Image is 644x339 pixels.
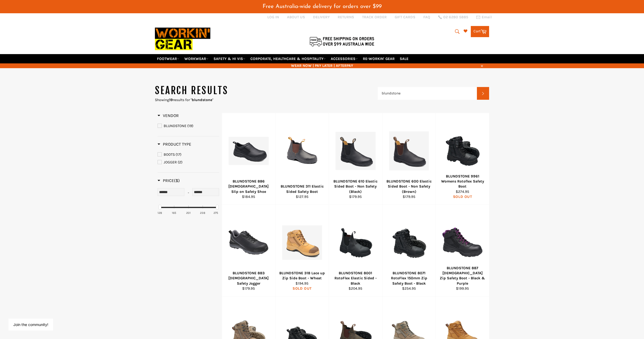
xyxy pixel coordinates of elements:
div: BLUNDSTONE 311 Elastic Sided Safety Boot [279,184,325,194]
button: Join the community! [13,322,48,327]
a: BLUNDSTONE 610 Elastic Sided Boot - Non Safety (Black)BLUNDSTONE 610 Elastic Sided Boot - Non Saf... [329,113,382,205]
a: BLUNDSTONE 311 Elastic Sided Safety BootBLUNDSTONE 311 Elastic Sided Safety Boot$127.95 [275,113,329,205]
span: (2) [178,160,182,164]
div: BLUNDSTONE 600 Elastic Sided Boot - Non Safety (Brown) [386,179,432,194]
span: (19) [187,124,193,128]
div: BLUNDSTONE 886 [DEMOGRAPHIC_DATA] Slip on Safety Shoe [225,179,272,194]
a: Email [476,15,492,19]
a: Log in [267,15,279,19]
a: BLUNDSTONE 886 Ladies Slip on Safety ShoeBLUNDSTONE 886 [DEMOGRAPHIC_DATA] Slip on Safety Shoe$18... [222,113,275,205]
a: WORKWEAR [182,54,211,63]
img: Flat $9.95 shipping Australia wide [309,36,375,47]
span: Email [482,15,492,19]
h3: Product Type [158,142,191,147]
a: ACCESSORIES [329,54,360,63]
a: DELIVERY [313,15,330,20]
img: Workin Gear leaders in Workwear, Safety Boots, PPE, Uniforms. Australia's No.1 in Workwear [155,24,210,54]
a: BLUNDSTONE 883 Ladies Safety JoggerBLUNDSTONE 883 [DEMOGRAPHIC_DATA] Safety Jogger$179.95 [222,205,275,297]
a: Cart [471,26,489,37]
div: BLUNDSTONE 8001 RotoFlex Elastic Sided - Black [332,271,379,286]
div: BLUNDSTONE 9961 Womens Rotoflex Safety Boot [439,174,486,189]
span: Price [158,178,180,183]
div: BLUNDSTONE 887 [DEMOGRAPHIC_DATA] Zip Safety Boot - Black & Purple [439,266,486,286]
div: - [184,188,192,198]
strong: 19 [169,98,173,102]
a: BLUNDSTONE 887 Ladies Zip Safety Boot - Black & PurpleBLUNDSTONE 887 [DEMOGRAPHIC_DATA] Zip Safet... [436,205,489,297]
div: 165 [172,211,176,215]
a: BLUNDSTONE 318 Lace up Zip Side Boot - WheatBLUNDSTONE 318 Lace up Zip Side Boot - Wheat$194.95So... [275,205,329,297]
div: BLUNDSTONE 883 [DEMOGRAPHIC_DATA] Safety Jogger [225,271,272,286]
a: ABOUT US [287,15,305,20]
span: (17) [176,152,181,157]
input: Min Price [158,188,184,196]
span: Free Australia-wide delivery for orders over $99 [263,4,382,9]
span: WEAR NOW | PAY LATER | AFTERPAY [155,63,489,68]
div: BLUNDSTONE 318 Lace up Zip Side Boot - Wheat [279,271,325,281]
span: Product Type [158,142,191,147]
div: 238 [200,211,205,215]
h3: Vendor [158,113,179,118]
span: BOOTS [164,152,175,157]
div: Sold Out [279,286,325,291]
p: Showing results for " " [155,97,378,102]
a: BLUNDSTONE 8071 RotoFlex 150mm Zip Safety Boot - BlackBLUNDSTONE 8071 RotoFlex 150mm Zip Safety B... [382,205,436,297]
a: 02 6280 5885 [438,15,468,19]
div: 128 [158,211,162,215]
a: BOOTS [158,152,219,158]
span: ($) [174,178,180,183]
span: 02 6280 5885 [443,15,468,19]
a: BLUNDSTONE 9961 Womens Rotoflex Safety BootBLUNDSTONE 9961 Womens Rotoflex Safety Boot$274.95Sold... [436,113,489,205]
a: GIFT CARDS [395,15,415,20]
a: FAQ [423,15,430,20]
a: SAFETY & HI VIS [211,54,247,63]
span: BLUNDSTONE [164,124,186,128]
a: FOOTWEAR [155,54,181,63]
input: Max Price [192,188,219,196]
a: TRACK ORDER [362,15,387,20]
span: JOGGER [164,160,177,164]
a: RETURNS [338,15,354,20]
a: RE-WORKIN' GEAR [361,54,397,63]
div: 201 [186,211,191,215]
div: BLUNDSTONE 610 Elastic Sided Boot - Non Safety (Black) [332,179,379,194]
div: 275 [214,211,218,215]
a: SALE [398,54,411,63]
h1: Search results [155,84,378,97]
a: JOGGER [158,159,219,165]
a: BLUNDSTONE 8001 RotoFlex Elastic Sided - BlackBLUNDSTONE 8001 RotoFlex Elastic Sided - Black$204.95 [329,205,382,297]
strong: blundstone [192,98,212,102]
input: Search [378,87,477,100]
div: Sold Out [439,194,486,199]
a: BLUNDSTONE 600 Elastic Sided Boot - Non Safety (Brown)BLUNDSTONE 600 Elastic Sided Boot - Non Saf... [382,113,436,205]
a: CORPORATE, HEALTHCARE & HOSPITALITY [248,54,328,63]
a: BLUNDSTONE [158,123,219,129]
h3: Price($) [158,178,180,183]
div: BLUNDSTONE 8071 RotoFlex 150mm Zip Safety Boot - Black [386,271,432,286]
